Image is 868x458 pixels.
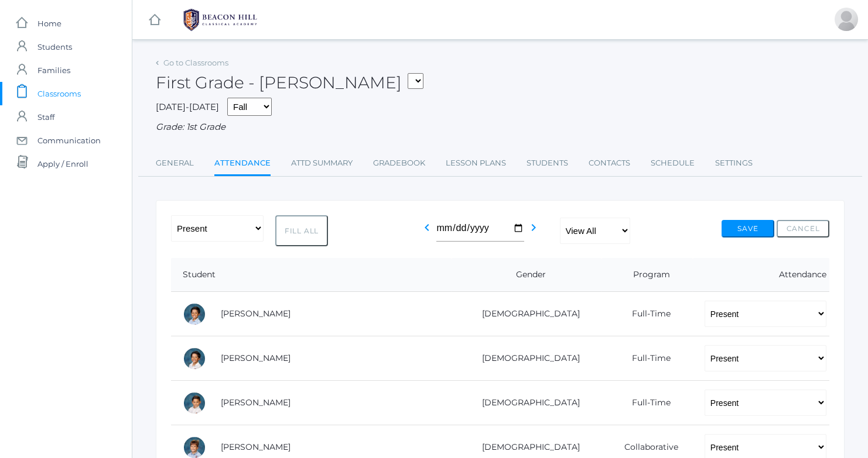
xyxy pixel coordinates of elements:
a: Go to Classrooms [163,58,228,67]
td: Full-Time [602,381,693,425]
span: Students [37,35,72,58]
span: Communication [37,129,101,152]
h2: First Grade - [PERSON_NAME] [156,74,423,92]
a: Contacts [589,151,630,175]
td: Full-Time [602,292,693,336]
div: Dominic Abrea [183,302,206,326]
span: Apply / Enroll [37,152,88,175]
td: [DEMOGRAPHIC_DATA] [452,336,602,381]
span: [DATE]-[DATE] [156,101,219,112]
a: [PERSON_NAME] [221,442,291,452]
td: Full-Time [602,336,693,381]
a: Students [527,151,568,175]
td: [DEMOGRAPHIC_DATA] [452,292,602,336]
i: chevron_left [420,221,434,235]
a: Attendance [214,151,271,177]
a: chevron_right [527,226,541,237]
span: Classrooms [37,82,81,105]
a: Settings [715,151,753,175]
i: chevron_right [527,221,541,235]
span: Staff [37,105,54,129]
th: Program [602,258,693,292]
span: Home [37,12,61,35]
div: Jaimie Watson [835,8,858,31]
a: Schedule [651,151,695,175]
button: Cancel [777,220,829,237]
div: Grayson Abrea [183,347,206,370]
span: Families [37,58,70,82]
div: Owen Bernardez [183,391,206,415]
td: [DEMOGRAPHIC_DATA] [452,381,602,425]
a: General [156,151,194,175]
div: Grade: 1st Grade [156,120,845,134]
a: [PERSON_NAME] [221,308,291,319]
a: Gradebook [373,151,425,175]
a: Lesson Plans [446,151,506,175]
th: Student [171,258,452,292]
th: Gender [452,258,602,292]
button: Save [722,220,774,237]
th: Attendance [693,258,829,292]
a: [PERSON_NAME] [221,353,291,363]
button: Fill All [275,215,328,246]
a: [PERSON_NAME] [221,397,291,408]
a: chevron_left [420,226,434,237]
img: BHCALogos-05-308ed15e86a5a0abce9b8dd61676a3503ac9727e845dece92d48e8588c001991.png [176,5,264,35]
a: Attd Summary [291,151,353,175]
